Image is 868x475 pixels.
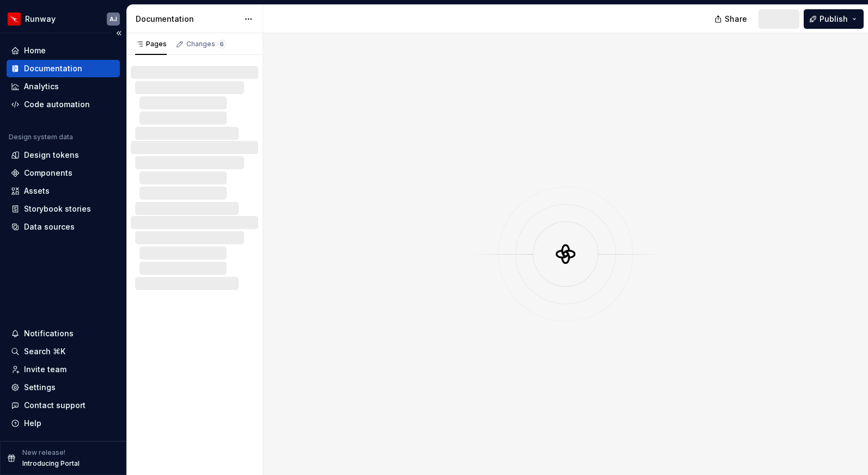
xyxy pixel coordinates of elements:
[7,164,120,182] a: Components
[24,328,74,339] div: Notifications
[9,133,73,141] div: Design system data
[8,13,21,26] img: 6b187050-a3ed-48aa-8485-808e17fcee26.png
[22,459,80,468] p: Introducing Portal
[7,379,120,396] a: Settings
[186,40,226,48] div: Changes
[24,418,41,429] div: Help
[25,14,56,24] div: Runway
[7,361,120,378] a: Invite team
[725,14,747,24] span: Share
[22,448,65,457] p: New release!
[24,346,65,357] div: Search ⌘K
[709,9,754,29] button: Share
[820,14,848,24] span: Publish
[7,218,120,236] a: Data sources
[24,168,72,178] div: Components
[7,96,120,113] a: Code automation
[24,400,86,411] div: Contact support
[7,78,120,95] a: Analytics
[804,9,864,29] button: Publish
[7,42,120,59] a: Home
[24,364,66,375] div: Invite team
[24,382,56,393] div: Settings
[7,60,120,77] a: Documentation
[24,203,91,214] div: Storybook stories
[24,45,46,56] div: Home
[24,81,59,92] div: Analytics
[24,186,50,196] div: Assets
[24,150,79,161] div: Design tokens
[7,200,120,218] a: Storybook stories
[24,221,75,232] div: Data sources
[217,40,226,48] span: 6
[111,26,126,41] button: Collapse sidebar
[2,7,124,30] button: RunwayAJ
[135,40,167,48] div: Pages
[24,99,90,110] div: Code automation
[7,397,120,414] button: Contact support
[24,63,82,74] div: Documentation
[7,343,120,360] button: Search ⌘K
[7,325,120,342] button: Notifications
[136,14,239,24] div: Documentation
[7,415,120,432] button: Help
[7,182,120,200] a: Assets
[110,15,117,23] div: AJ
[7,146,120,164] a: Design tokens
